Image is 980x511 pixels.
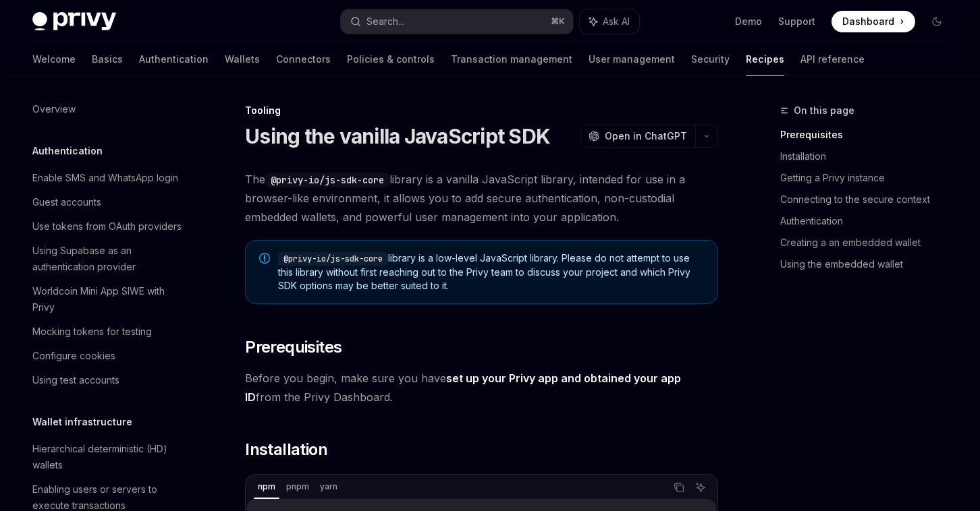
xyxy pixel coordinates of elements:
[32,243,186,275] div: Using Supabase as an authentication provider
[245,371,681,404] a: set up your Privy app and obtained your app ID
[282,479,313,495] div: pnpm
[22,239,194,279] a: Using Supabase as an authentication provider
[32,218,182,235] div: Use tokens from OAuth providers
[276,43,331,76] a: Connectors
[832,11,915,32] a: Dashboard
[366,13,404,30] div: Search...
[32,194,101,210] div: Guest accounts
[780,189,958,210] a: Connecting to the secure context
[22,368,194,392] a: Using test accounts
[341,9,572,34] button: Search...⌘K
[32,348,115,364] div: Configure cookies
[22,279,194,320] a: Worldcoin Mini App SIWE with Privy
[22,214,194,239] a: Use tokens from OAuth providers
[347,43,435,76] a: Policies & controls
[245,124,550,148] h1: Using the vanilla JavaScript SDK
[32,372,119,388] div: Using test accounts
[245,369,718,407] span: Before you begin, make sure you have from the Privy Dashboard.
[780,253,958,275] a: Using the embedded wallet
[245,439,327,460] span: Installation
[842,15,894,28] span: Dashboard
[780,146,958,167] a: Installation
[800,43,865,76] a: API reference
[778,15,815,28] a: Support
[746,43,784,76] a: Recipes
[32,143,103,159] h5: Authentication
[259,253,270,264] svg: Note
[278,252,388,266] code: @privy-io/js-sdk-core
[794,102,854,119] span: On this page
[780,232,958,253] a: Creating a an embedded wallet
[32,414,132,430] h5: Wallet infrastructure
[589,43,675,76] a: User management
[580,9,639,34] button: Ask AI
[580,125,695,148] button: Open in ChatGPT
[451,43,572,76] a: Transaction management
[692,479,709,496] button: Ask AI
[605,129,687,143] span: Open in ChatGPT
[32,283,186,315] div: Worldcoin Mini App SIWE with Privy
[780,124,958,146] a: Prerequisites
[139,43,209,76] a: Authentication
[22,437,194,477] a: Hierarchical deterministic (HD) wallets
[32,170,178,186] div: Enable SMS and WhatsApp login
[926,11,948,32] button: Toggle dark mode
[254,479,279,495] div: npm
[22,190,194,214] a: Guest accounts
[691,43,730,76] a: Security
[780,210,958,232] a: Authentication
[316,479,342,495] div: yarn
[278,251,704,293] span: library is a low-level JavaScript library. Please do not attempt to use this library without firs...
[225,43,260,76] a: Wallets
[22,320,194,344] a: Mocking tokens for testing
[32,324,152,340] div: Mocking tokens for testing
[551,16,565,27] span: ⌘ K
[245,170,718,227] span: The library is a vanilla JavaScript library, intended for use in a browser-like environment, it a...
[22,97,194,121] a: Overview
[32,43,76,76] a: Welcome
[780,167,958,189] a: Getting a Privy instance
[22,166,194,190] a: Enable SMS and WhatsApp login
[32,12,116,31] img: dark logo
[603,15,630,28] span: Ask AI
[92,43,123,76] a: Basics
[265,173,389,187] code: @privy-io/js-sdk-core
[670,479,688,496] button: Copy the contents from the code block
[32,441,186,473] div: Hierarchical deterministic (HD) wallets
[245,104,718,117] div: Tooling
[32,101,76,117] div: Overview
[22,344,194,368] a: Configure cookies
[245,336,342,358] span: Prerequisites
[735,15,762,28] a: Demo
